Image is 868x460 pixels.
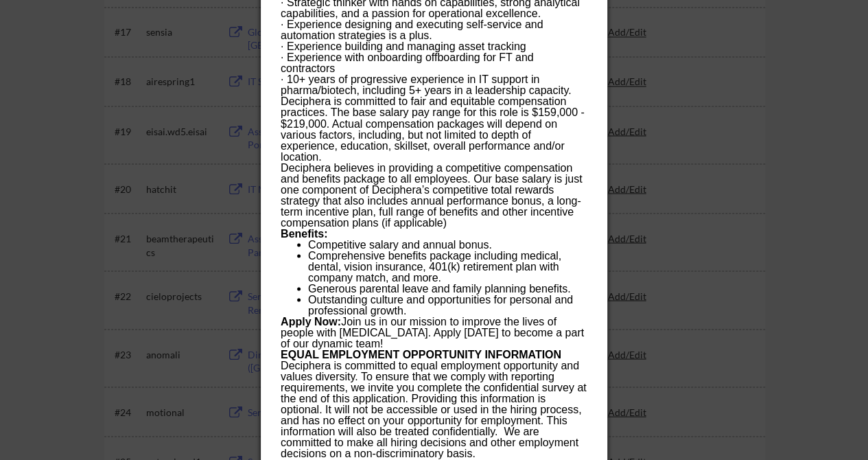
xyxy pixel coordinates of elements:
[281,316,587,349] p: Join us in our mission to improve the lives of people with [MEDICAL_DATA]. Apply [DATE] to become...
[281,74,587,96] p: · 10+ years of progressive experience in IT support in pharma/biotech, including 5+ years in a le...
[281,315,341,327] strong: Apply Now:
[281,227,327,239] strong: Benefits:
[281,348,561,360] strong: EQUAL EMPLOYMENT OPPORTUNITY INFORMATION
[308,294,587,316] li: Outstanding culture and opportunities for personal and professional growth.
[308,250,587,283] li: Comprehensive benefits package including medical, dental, vision insurance, 401(k) retirement pla...
[281,360,587,459] p: Deciphera is committed to equal employment opportunity and values diversity. To ensure that we co...
[308,283,587,294] li: Generous parental leave and family planning benefits.
[281,41,587,52] p: · Experience building and managing asset tracking
[308,239,587,250] li: Competitive salary and annual bonus.
[281,52,587,74] p: · Experience with onboarding offboarding for FT and contractors
[281,19,587,41] p: · Experience designing and executing self-service and automation strategies is a plus.
[281,96,587,162] p: Deciphera is committed to fair and equitable compensation practices. The base salary pay range fo...
[281,162,587,228] p: Deciphera believes in providing a competitive compensation and benefits package to all employees....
